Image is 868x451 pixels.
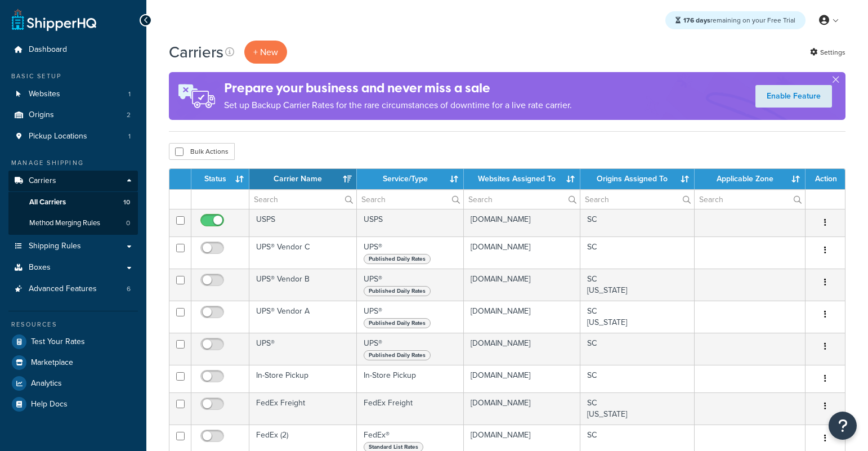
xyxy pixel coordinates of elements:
[224,79,572,97] h4: Prepare your business and never miss a sale
[580,392,695,425] td: SC [US_STATE]
[29,90,60,99] span: Websites
[364,318,431,328] span: Published Daily Rates
[29,132,87,141] span: Pickup Locations
[8,105,138,126] a: Origins 2
[8,84,138,105] li: Websites
[8,39,138,60] a: Dashboard
[169,72,224,120] img: ad-rules-rateshop-fe6ec290ccb7230408bd80ed9643f0289d75e0ffd9eb532fc0e269fcd187b520.png
[364,254,431,264] span: Published Daily Rates
[464,190,580,209] input: Search
[665,11,806,29] div: remaining on your Free Trial
[580,365,695,392] td: SC
[8,332,138,352] a: Test Your Rates
[806,169,845,189] th: Action
[8,236,138,257] a: Shipping Rules
[29,45,67,55] span: Dashboard
[31,337,85,347] span: Test Your Rates
[29,218,100,228] span: Method Merging Rules
[127,284,131,294] span: 6
[29,110,54,120] span: Origins
[249,190,356,209] input: Search
[464,169,580,189] th: Websites Assigned To: activate to sort column ascending
[8,72,138,81] div: Basic Setup
[464,301,580,333] td: [DOMAIN_NAME]
[8,320,138,329] div: Resources
[169,41,223,63] h1: Carriers
[29,176,56,186] span: Carriers
[580,209,695,236] td: SC
[8,213,138,234] a: Method Merging Rules 0
[128,132,131,141] span: 1
[357,169,464,189] th: Service/Type: activate to sort column ascending
[364,286,431,296] span: Published Daily Rates
[580,236,695,269] td: SC
[464,236,580,269] td: [DOMAIN_NAME]
[249,365,357,392] td: In-Store Pickup
[8,171,138,235] li: Carriers
[249,236,357,269] td: UPS® Vendor C
[8,257,138,278] a: Boxes
[8,352,138,373] a: Marketplace
[31,358,73,368] span: Marketplace
[8,373,138,394] a: Analytics
[128,90,131,99] span: 1
[357,209,464,236] td: USPS
[695,190,805,209] input: Search
[8,279,138,300] a: Advanced Features 6
[810,44,845,60] a: Settings
[8,279,138,300] li: Advanced Features
[464,392,580,425] td: [DOMAIN_NAME]
[29,284,97,294] span: Advanced Features
[580,269,695,301] td: SC [US_STATE]
[357,236,464,269] td: UPS®
[123,198,130,207] span: 10
[464,365,580,392] td: [DOMAIN_NAME]
[357,365,464,392] td: In-Store Pickup
[580,169,695,189] th: Origins Assigned To: activate to sort column ascending
[249,269,357,301] td: UPS® Vendor B
[249,333,357,365] td: UPS®
[695,169,806,189] th: Applicable Zone: activate to sort column ascending
[464,209,580,236] td: [DOMAIN_NAME]
[249,392,357,425] td: FedEx Freight
[29,263,51,273] span: Boxes
[8,126,138,147] li: Pickup Locations
[357,392,464,425] td: FedEx Freight
[8,105,138,126] li: Origins
[12,8,96,31] a: ShipperHQ Home
[357,301,464,333] td: UPS®
[249,209,357,236] td: USPS
[8,171,138,191] a: Carriers
[364,350,431,360] span: Published Daily Rates
[29,242,81,251] span: Shipping Rules
[191,169,249,189] th: Status: activate to sort column ascending
[683,15,710,25] strong: 176 days
[31,379,62,389] span: Analytics
[755,85,832,108] a: Enable Feature
[8,84,138,105] a: Websites 1
[31,400,68,409] span: Help Docs
[464,333,580,365] td: [DOMAIN_NAME]
[580,301,695,333] td: SC [US_STATE]
[8,394,138,414] a: Help Docs
[357,333,464,365] td: UPS®
[126,218,130,228] span: 0
[8,158,138,168] div: Manage Shipping
[580,333,695,365] td: SC
[8,192,138,213] li: All Carriers
[580,190,694,209] input: Search
[8,192,138,213] a: All Carriers 10
[357,269,464,301] td: UPS®
[249,301,357,333] td: UPS® Vendor A
[829,412,857,440] button: Open Resource Center
[249,169,357,189] th: Carrier Name: activate to sort column ascending
[8,213,138,234] li: Method Merging Rules
[29,198,66,207] span: All Carriers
